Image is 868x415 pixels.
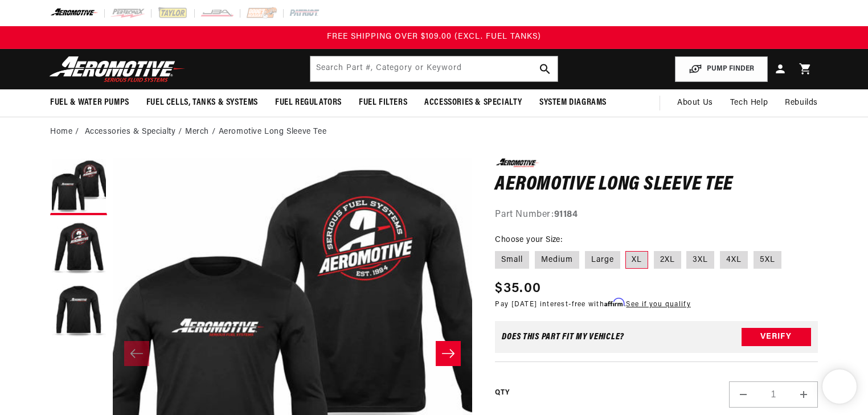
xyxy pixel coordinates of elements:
[495,208,818,223] div: Part Number:
[46,56,189,83] img: Aeromotive
[50,126,72,138] a: Home
[495,278,541,299] span: $35.00
[495,234,563,246] legend: Choose your Size:
[85,126,185,138] li: Accessories & Specialty
[219,126,327,138] li: Aeromotive Long Sleeve Tee
[585,251,620,269] label: Large
[785,97,818,109] span: Rebuilds
[146,97,258,109] span: Fuel Cells, Tanks & Systems
[327,32,541,41] span: FREE SHIPPING OVER $109.00 (EXCL. FUEL TANKS)
[50,158,107,215] button: Load image 1 in gallery view
[604,298,624,307] span: Affirm
[185,126,219,138] li: Merch
[654,251,681,269] label: 2XL
[50,283,107,340] button: Load image 3 in gallery view
[686,251,714,269] label: 3XL
[535,251,579,269] label: Medium
[533,56,558,81] button: search button
[138,89,267,116] summary: Fuel Cells, Tanks & Systems
[722,89,776,117] summary: Tech Help
[436,341,461,366] button: Slide right
[416,89,531,116] summary: Accessories & Specialty
[754,251,781,269] label: 5XL
[677,98,713,107] span: About Us
[495,176,818,194] h1: Aeromotive Long Sleeve Tee
[267,89,350,116] summary: Fuel Regulators
[495,299,690,310] p: Pay [DATE] interest-free with .
[275,97,342,109] span: Fuel Regulators
[50,221,107,278] button: Load image 2 in gallery view
[42,89,138,116] summary: Fuel & Water Pumps
[502,332,624,342] div: Does This part fit My vehicle?
[359,97,407,109] span: Fuel Filters
[669,89,722,117] a: About Us
[124,341,149,366] button: Slide left
[310,56,558,81] input: Search by Part Number, Category or Keyword
[776,89,826,117] summary: Rebuilds
[742,328,811,346] button: Verify
[495,251,529,269] label: Small
[495,388,509,398] label: QTY
[675,56,768,82] button: PUMP FINDER
[424,97,522,109] span: Accessories & Specialty
[50,97,129,109] span: Fuel & Water Pumps
[50,126,818,138] nav: breadcrumbs
[554,210,578,219] strong: 91184
[539,97,607,109] span: System Diagrams
[350,89,416,116] summary: Fuel Filters
[730,97,768,109] span: Tech Help
[720,251,748,269] label: 4XL
[626,301,690,308] a: See if you qualify - Learn more about Affirm Financing (opens in modal)
[531,89,615,116] summary: System Diagrams
[625,251,648,269] label: XL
